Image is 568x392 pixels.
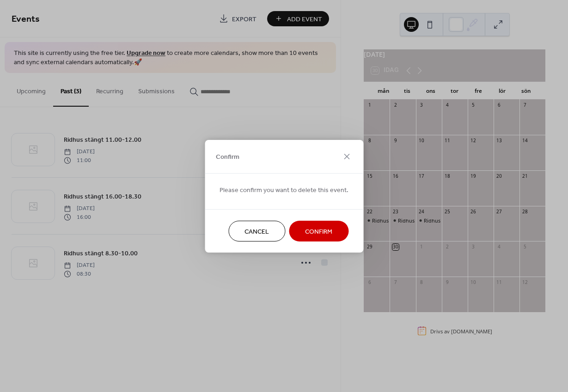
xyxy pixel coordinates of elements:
span: Please confirm you want to delete this event. [220,185,348,195]
span: Confirm [305,227,332,236]
span: Confirm [216,152,239,162]
button: Confirm [289,221,348,241]
span: Cancel [244,227,269,236]
button: Cancel [228,221,285,241]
